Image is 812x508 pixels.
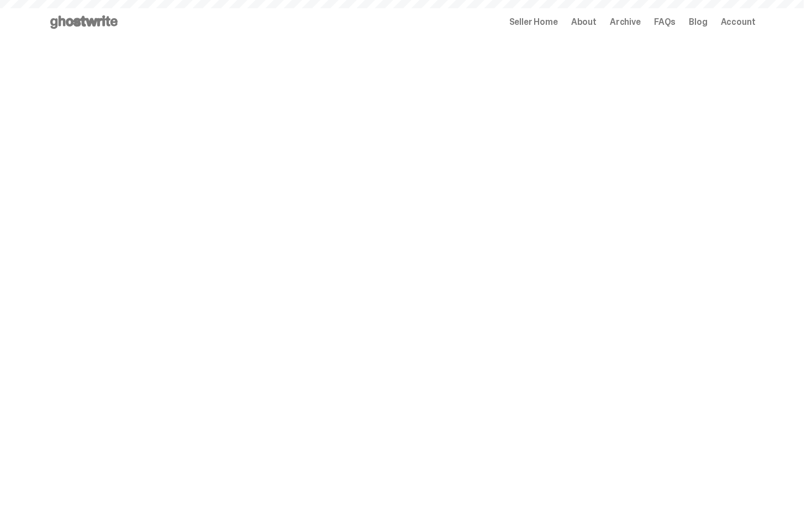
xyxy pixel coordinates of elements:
[610,18,641,27] a: Archive
[571,18,597,27] a: About
[721,18,756,27] a: Account
[509,18,558,27] a: Seller Home
[689,18,707,27] a: Blog
[654,18,676,27] a: FAQs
